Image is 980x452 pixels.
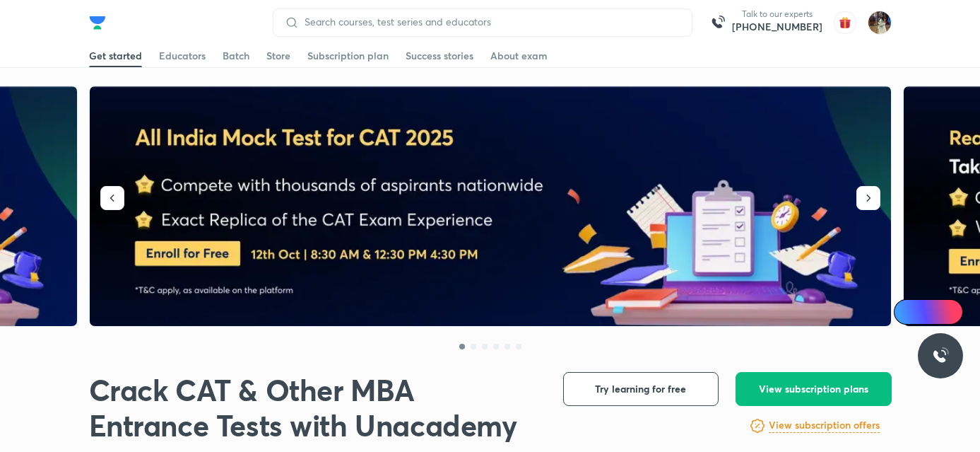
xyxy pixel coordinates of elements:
a: Store [266,45,290,67]
img: ttu [932,347,949,364]
img: Icon [902,306,914,318]
div: Get started [89,49,142,63]
a: About exam [490,45,548,67]
span: Try learning for free [595,382,686,396]
button: Try learning for free [563,372,719,406]
div: Batch [223,49,249,63]
span: Ai Doubts [917,306,955,318]
button: View subscription plans [736,372,892,406]
a: [PHONE_NUMBER] [732,20,822,34]
img: call-us [704,8,732,37]
div: Success stories [406,49,473,63]
img: kanak goel [868,11,892,35]
div: Store [266,49,290,63]
a: Subscription plan [307,45,389,67]
a: Ai Doubts [894,299,963,325]
a: Success stories [406,45,473,67]
div: Educators [159,49,206,63]
div: Subscription plan [307,49,389,63]
a: View subscription offers [769,417,880,434]
a: Get started [89,45,142,67]
img: Company Logo [89,14,106,31]
p: Talk to our experts [732,8,822,20]
a: Educators [159,45,206,67]
h1: Crack CAT & Other MBA Entrance Tests with Unacademy [89,372,541,443]
h6: View subscription offers [769,418,880,433]
input: Search courses, test series and educators [299,16,680,28]
img: avatar [834,11,856,34]
span: View subscription plans [759,382,868,396]
a: Batch [223,45,249,67]
div: About exam [490,49,548,63]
